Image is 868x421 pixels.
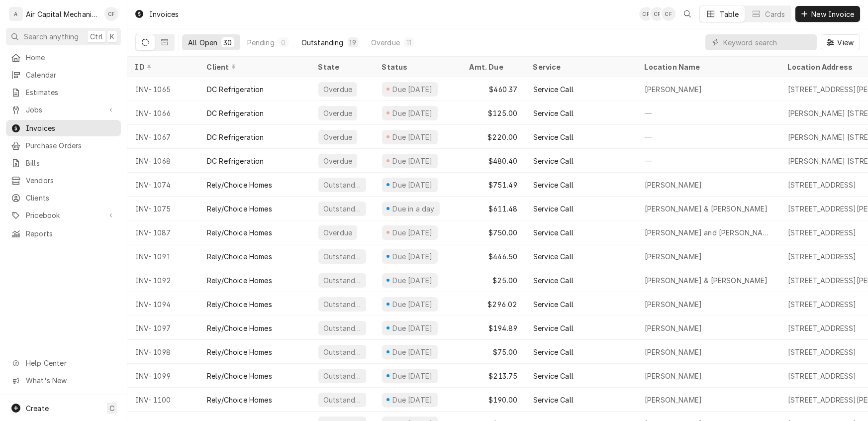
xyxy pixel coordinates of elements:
div: Service Call [533,323,574,333]
div: Rely/Choice Homes [207,275,272,286]
div: Service Call [533,227,574,238]
div: INV-1094 [127,292,199,316]
div: INV-1067 [127,125,199,149]
div: [PERSON_NAME] [645,323,702,333]
div: Rely/Choice Homes [207,180,272,190]
div: $75.00 [462,340,525,364]
div: Table [720,9,739,19]
div: $25.00 [462,268,525,292]
div: INV-1099 [127,364,199,388]
div: Overdue [322,227,353,238]
div: Due [DATE] [391,275,434,286]
div: Service Call [533,156,574,166]
a: Go to Help Center [6,355,121,371]
div: — [637,125,780,149]
div: Rely/Choice Homes [207,371,272,381]
div: Service Call [533,395,574,405]
div: Overdue [371,37,400,48]
div: [STREET_ADDRESS] [788,251,857,262]
div: Due [DATE] [391,132,434,142]
div: Due [DATE] [391,108,434,118]
div: Due [DATE] [391,180,434,190]
div: Outstanding [322,371,362,381]
div: 19 [350,37,356,48]
a: Purchase Orders [6,137,121,154]
div: Charles Faure's Avatar [104,7,118,21]
div: [STREET_ADDRESS] [788,323,857,333]
div: $190.00 [462,388,525,412]
div: Service Call [533,180,574,190]
div: Outstanding [322,180,362,190]
span: Clients [26,193,116,203]
a: Calendar [6,67,121,83]
div: $125.00 [462,101,525,125]
span: Invoices [26,123,116,133]
div: — [637,101,780,125]
a: Go to What's New [6,372,121,389]
div: Rely/Choice Homes [207,347,272,357]
div: Due [DATE] [391,347,434,357]
div: Service Call [533,84,574,95]
div: 0 [281,37,287,48]
span: Help Center [26,358,115,368]
a: Go to Jobs [6,102,121,118]
div: $446.50 [462,244,525,268]
div: Outstanding [322,299,362,310]
div: [STREET_ADDRESS] [788,299,857,310]
div: Rely/Choice Homes [207,323,272,333]
div: Rely/Choice Homes [207,251,272,262]
div: Due [DATE] [391,299,434,310]
a: Invoices [6,120,121,136]
span: Ctrl [90,31,103,42]
div: Service Call [533,251,574,262]
a: Bills [6,155,121,171]
div: INV-1075 [127,197,199,220]
div: [PERSON_NAME] [645,299,702,310]
span: Jobs [26,105,101,115]
div: Overdue [322,132,353,142]
div: $611.48 [462,197,525,220]
div: Due [DATE] [391,371,434,381]
div: CF [650,7,664,21]
span: Vendors [26,175,116,186]
div: Rely/Choice Homes [207,204,272,214]
div: [PERSON_NAME] [645,371,702,381]
button: View [821,34,860,50]
div: Due [DATE] [391,395,434,405]
button: New Invoice [795,6,860,22]
div: [PERSON_NAME] [645,180,702,190]
a: Home [6,49,121,66]
div: Due [DATE] [391,156,434,166]
div: INV-1097 [127,316,199,340]
div: All Open [188,37,217,48]
button: Search anythingCtrlK [6,28,121,45]
div: Service Call [533,132,574,142]
div: [STREET_ADDRESS] [788,180,857,190]
div: $194.89 [462,316,525,340]
div: Due [DATE] [391,84,434,95]
div: Overdue [322,156,353,166]
div: [STREET_ADDRESS] [788,227,857,238]
div: $750.00 [462,220,525,244]
div: $213.75 [462,364,525,388]
div: Amt. Due [470,62,515,72]
span: Pricebook [26,210,101,220]
span: Reports [26,228,116,239]
div: 11 [406,37,412,48]
div: CF [662,7,675,21]
div: DC Refrigeration [207,132,264,142]
div: INV-1100 [127,388,199,412]
a: Clients [6,190,121,206]
div: INV-1066 [127,101,199,125]
div: [STREET_ADDRESS] [788,347,857,357]
div: Service Call [533,275,574,286]
span: Purchase Orders [26,140,116,151]
div: State [318,62,366,72]
div: Outstanding [322,204,362,214]
div: 30 [223,37,232,48]
div: Rely/Choice Homes [207,395,272,405]
div: $460.37 [462,77,525,101]
div: CF [639,7,653,21]
input: Keyword search [723,34,812,50]
div: [STREET_ADDRESS] [788,371,857,381]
